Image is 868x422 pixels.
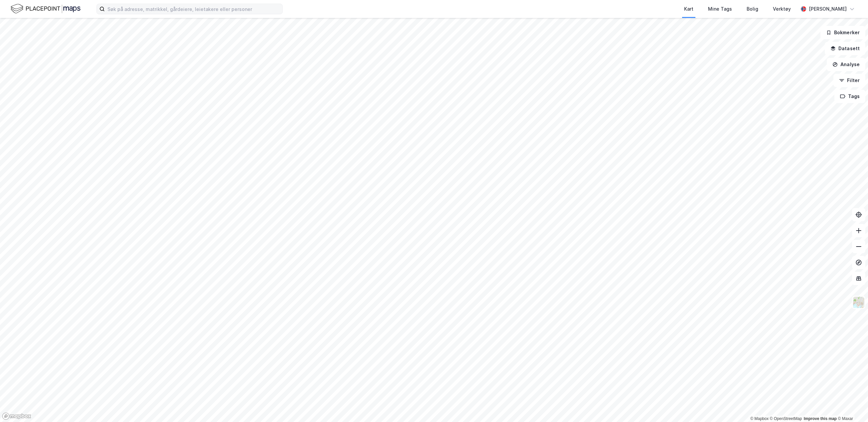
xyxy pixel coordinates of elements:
[105,4,282,14] input: Søk på adresse, matrikkel, gårdeiere, leietakere eller personer
[11,3,80,15] img: logo.f888ab2527a4732fd821a326f86c7f29.svg
[747,5,758,13] div: Bolig
[820,26,865,39] button: Bokmerker
[804,416,837,421] a: Improve this map
[773,5,791,13] div: Verktøy
[750,416,769,421] a: Mapbox
[708,5,732,13] div: Mine Tags
[825,42,865,55] button: Datasett
[2,412,31,420] a: Mapbox homepage
[770,416,802,421] a: OpenStreetMap
[684,5,693,13] div: Kart
[827,58,865,71] button: Analyse
[852,296,865,309] img: Z
[835,390,868,422] iframe: Chat Widget
[834,90,865,103] button: Tags
[833,74,865,87] button: Filter
[809,5,847,13] div: [PERSON_NAME]
[835,390,868,422] div: Kontrollprogram for chat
